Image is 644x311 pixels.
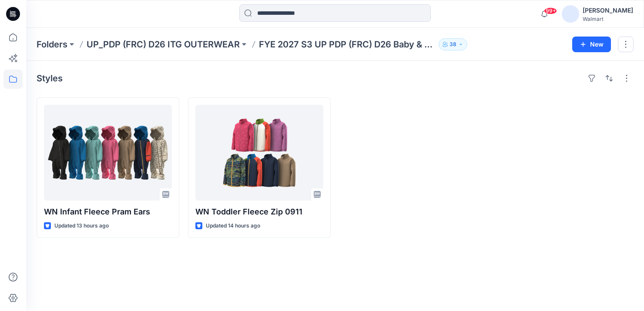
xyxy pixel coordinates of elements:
button: New [572,37,611,52]
a: WN Infant Fleece Pram Ears [44,105,172,201]
a: Folders [37,38,67,50]
h4: Styles [37,73,63,84]
a: UP_PDP (FRC) D26 ITG OUTERWEAR [87,38,240,50]
button: 38 [439,38,467,50]
span: 99+ [544,7,557,14]
p: Updated 13 hours ago [54,221,109,231]
p: Updated 14 hours ago [206,221,260,231]
div: Walmart [583,16,633,22]
p: WN Infant Fleece Pram Ears [44,206,172,218]
p: FYE 2027 S3 UP PDP (FRC) D26 Baby & Toddler Girl Outerwear - Ozark Trail [259,38,435,50]
div: [PERSON_NAME] [583,5,633,16]
p: 38 [449,40,456,49]
p: WN Toddler Fleece Zip 0911 [195,206,323,218]
a: WN Toddler Fleece Zip 0911 [195,105,323,201]
img: avatar [562,5,579,23]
